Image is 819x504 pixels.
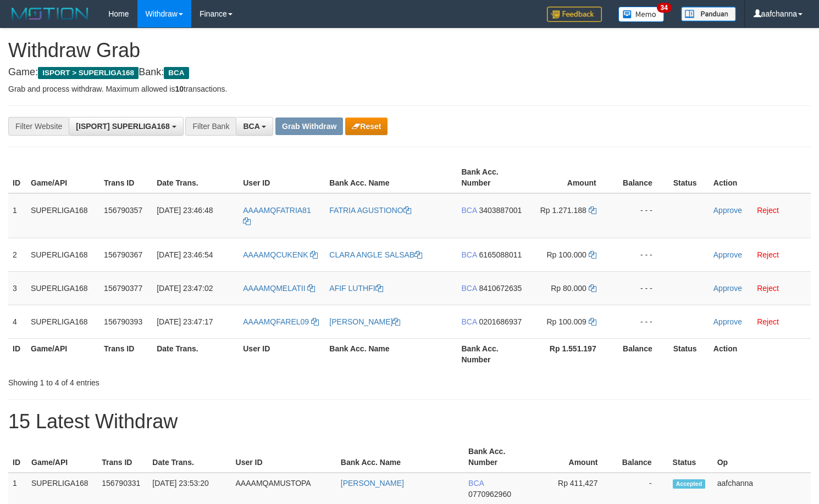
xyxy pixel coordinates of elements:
[26,271,99,305] td: SUPERLIGA168
[157,206,213,215] span: [DATE] 23:46:48
[464,441,533,473] th: Bank Acc. Number
[243,250,308,259] span: AAAAMQCUKENK
[243,122,259,131] span: BCA
[329,206,411,215] a: FATRIA AGUSTIONO
[239,162,325,193] th: User ID
[157,250,213,259] span: [DATE] 23:46:54
[528,338,613,369] th: Rp 1.551.197
[157,284,213,293] span: [DATE] 23:47:02
[243,317,319,326] a: AAAAMQFAREL09
[479,317,522,326] span: Copy 0201686937 to clipboard
[157,317,213,326] span: [DATE] 23:47:17
[325,162,457,193] th: Bank Acc. Name
[76,122,169,131] span: [ISPORT] SUPERLIGA168
[175,85,184,93] strong: 10
[148,441,231,473] th: Date Trans.
[618,7,665,22] img: Button%20Memo.svg
[243,206,311,215] span: AAAAMQFATRIA81
[462,206,477,215] span: BCA
[325,338,457,369] th: Bank Acc. Name
[479,250,522,259] span: Copy 6165088011 to clipboard
[8,305,26,338] td: 4
[462,317,477,326] span: BCA
[8,162,26,193] th: ID
[757,206,779,215] a: Reject
[589,284,596,293] a: Copy 80000 to clipboard
[8,271,26,305] td: 3
[104,317,142,326] span: 156790393
[457,162,528,193] th: Bank Acc. Number
[657,3,672,13] span: 34
[99,162,152,193] th: Trans ID
[479,206,522,215] span: Copy 3403887001 to clipboard
[757,250,779,259] a: Reject
[669,162,709,193] th: Status
[8,83,811,94] p: Grab and process withdraw. Maximum allowed is transactions.
[26,338,99,369] th: Game/API
[8,40,811,61] h1: Withdraw Grab
[26,238,99,271] td: SUPERLIGA168
[329,250,422,259] a: CLARA ANGLE SALSAB
[185,117,236,136] div: Filter Bank
[8,67,811,78] h4: Game: Bank:
[713,206,742,215] a: Approve
[546,250,586,259] span: Rp 100.000
[589,206,596,215] a: Copy 1271188 to clipboard
[462,284,477,293] span: BCA
[673,479,706,489] span: Accepted
[336,441,464,473] th: Bank Acc. Name
[243,206,311,226] a: AAAAMQFATRIA81
[713,284,742,293] a: Approve
[613,162,669,193] th: Balance
[713,441,811,473] th: Op
[236,117,273,136] button: BCA
[164,67,189,79] span: BCA
[613,305,669,338] td: - - -
[152,162,239,193] th: Date Trans.
[38,67,139,79] span: ISPORT > SUPERLIGA168
[8,5,92,22] img: MOTION_logo.png
[669,338,709,369] th: Status
[231,441,336,473] th: User ID
[589,250,596,259] a: Copy 100000 to clipboard
[243,284,315,293] a: AAAAMQMELATII
[713,250,742,259] a: Approve
[546,317,586,326] span: Rp 100.009
[27,441,97,473] th: Game/API
[104,250,142,259] span: 156790367
[26,162,99,193] th: Game/API
[239,338,325,369] th: User ID
[757,317,779,326] a: Reject
[528,162,613,193] th: Amount
[468,490,511,499] span: Copy 0770962960 to clipboard
[8,338,26,369] th: ID
[709,162,811,193] th: Action
[8,441,27,473] th: ID
[8,411,811,433] h1: 15 Latest Withdraw
[152,338,239,369] th: Date Trans.
[8,117,69,136] div: Filter Website
[8,373,333,388] div: Showing 1 to 4 of 4 entries
[681,7,736,21] img: panduan.png
[275,117,343,135] button: Grab Withdraw
[97,441,148,473] th: Trans ID
[479,284,522,293] span: Copy 8410672635 to clipboard
[668,441,713,473] th: Status
[243,317,309,326] span: AAAAMQFAREL09
[613,193,669,238] td: - - -
[551,284,586,293] span: Rp 80.000
[26,193,99,238] td: SUPERLIGA168
[613,238,669,271] td: - - -
[613,338,669,369] th: Balance
[104,206,142,215] span: 156790357
[329,284,383,293] a: AFIF LUTHFI
[243,284,305,293] span: AAAAMQMELATII
[533,441,614,473] th: Amount
[468,479,484,488] span: BCA
[757,284,779,293] a: Reject
[540,206,586,215] span: Rp 1.271.188
[345,117,388,135] button: Reset
[8,193,26,238] td: 1
[713,317,742,326] a: Approve
[341,479,404,488] a: [PERSON_NAME]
